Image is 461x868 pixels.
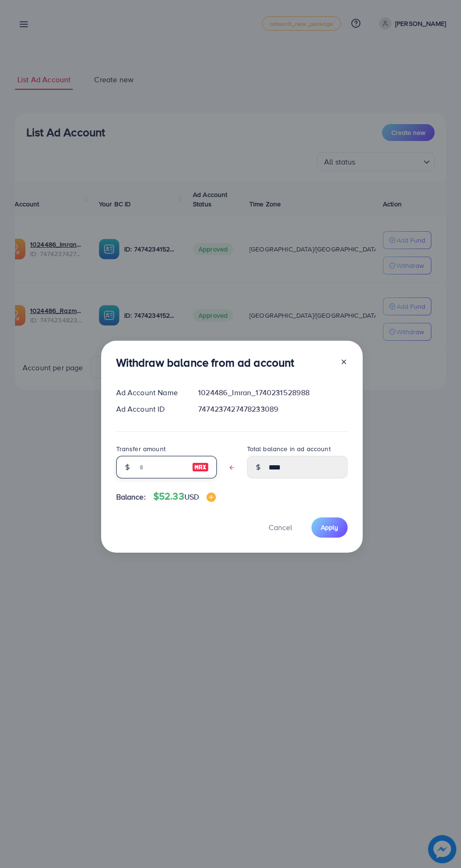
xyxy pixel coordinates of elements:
[269,522,292,532] span: Cancel
[116,444,166,454] label: Transfer amount
[247,444,331,454] label: Total balance in ad account
[321,523,338,532] span: Apply
[109,404,191,414] div: Ad Account ID
[191,404,355,414] div: 7474237427478233089
[191,387,355,398] div: 1024486_Imran_1740231528988
[207,493,216,502] img: image
[116,356,294,369] h3: Withdraw balance from ad account
[192,461,209,473] img: image
[257,517,304,538] button: Cancel
[116,492,146,502] span: Balance:
[184,492,199,502] span: USD
[153,491,216,502] h4: $52.33
[311,517,348,538] button: Apply
[109,387,191,398] div: Ad Account Name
